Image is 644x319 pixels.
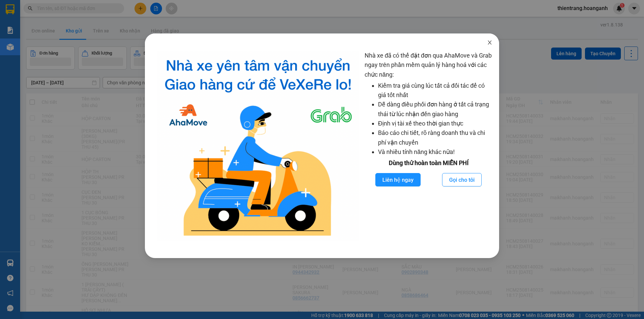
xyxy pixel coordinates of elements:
button: Liên hệ ngay [375,173,421,186]
li: Kiểm tra giá cùng lúc tất cả đối tác để có giá tốt nhất [378,81,492,100]
button: Gọi cho tôi [442,173,482,186]
div: Nhà xe đã có thể đặt đơn qua AhaMove và Grab ngay trên phần mềm quản lý hàng hoá với các chức năng: [365,51,492,241]
li: Dễ dàng điều phối đơn hàng ở tất cả trạng thái từ lúc nhận đến giao hàng [378,100,492,119]
span: close [487,40,492,45]
button: Close [480,33,499,52]
img: logo [157,51,359,241]
span: Liên hệ ngay [382,176,414,184]
span: Gọi cho tôi [449,176,475,184]
div: Dùng thử hoàn toàn MIỄN PHÍ [365,158,492,168]
li: Định vị tài xế theo thời gian thực [378,119,492,128]
li: Và nhiều tính năng khác nữa! [378,147,492,157]
li: Báo cáo chi tiết, rõ ràng doanh thu và chi phí vận chuyển [378,128,492,147]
